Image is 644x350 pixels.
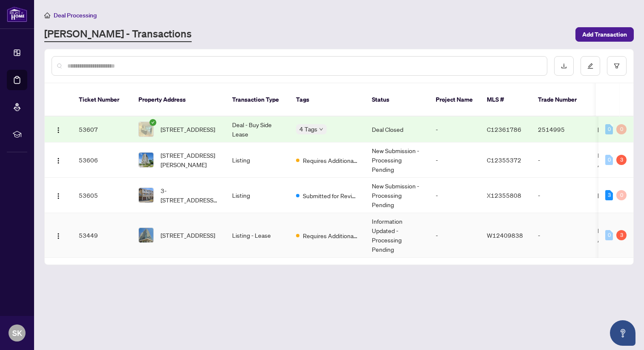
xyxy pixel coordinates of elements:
[225,213,289,258] td: Listing - Lease
[605,230,613,240] div: 0
[161,151,218,169] span: [STREET_ADDRESS][PERSON_NAME]
[161,186,218,205] span: 3-[STREET_ADDRESS][PERSON_NAME]
[7,6,27,22] img: logo
[531,178,591,213] td: -
[52,228,65,242] button: Logo
[561,63,567,69] span: download
[54,11,97,19] span: Deal Processing
[303,191,358,200] span: Submitted for Review
[149,119,156,126] span: check-circle
[365,178,429,213] td: New Submission - Processing Pending
[55,127,62,134] img: Logo
[52,153,65,167] button: Logo
[429,83,480,117] th: Project Name
[44,12,50,18] span: home
[225,117,289,142] td: Deal - Buy Side Lease
[225,142,289,178] td: Listing
[72,213,132,258] td: 53449
[487,125,521,133] span: C12361786
[616,230,627,240] div: 3
[605,190,613,200] div: 3
[607,56,627,76] button: filter
[12,327,22,339] span: SK
[531,213,591,258] td: -
[587,63,593,69] span: edit
[575,27,634,42] button: Add Transaction
[72,83,132,117] th: Ticket Number
[531,83,591,117] th: Trade Number
[139,153,153,167] img: thumbnail-img
[365,83,429,117] th: Status
[610,320,635,346] button: Open asap
[289,83,365,117] th: Tags
[44,27,192,42] a: [PERSON_NAME] - Transactions
[161,230,215,240] span: [STREET_ADDRESS]
[72,117,132,142] td: 53607
[132,83,225,117] th: Property Address
[55,233,62,239] img: Logo
[365,117,429,142] td: Deal Closed
[139,122,153,137] img: thumbnail-img
[225,178,289,213] td: Listing
[554,56,574,76] button: download
[55,193,62,199] img: Logo
[616,124,627,134] div: 0
[299,124,317,134] span: 4 Tags
[487,156,521,164] span: C12355372
[225,83,289,117] th: Transaction Type
[531,142,591,178] td: -
[429,213,480,258] td: -
[139,188,153,202] img: thumbnail-img
[139,228,153,242] img: thumbnail-img
[531,117,591,142] td: 2514995
[487,231,523,239] span: W12409838
[582,28,627,41] span: Add Transaction
[429,117,480,142] td: -
[365,213,429,258] td: Information Updated - Processing Pending
[614,63,620,69] span: filter
[616,155,627,165] div: 3
[480,83,531,117] th: MLS #
[429,142,480,178] td: -
[52,188,65,202] button: Logo
[365,142,429,178] td: New Submission - Processing Pending
[55,157,62,164] img: Logo
[72,178,132,213] td: 53605
[605,124,613,134] div: 0
[581,56,600,76] button: edit
[319,127,323,131] span: down
[616,190,627,200] div: 0
[605,155,613,165] div: 0
[52,122,65,136] button: Logo
[429,178,480,213] td: -
[303,156,358,165] span: Requires Additional Docs
[72,142,132,178] td: 53606
[303,231,358,240] span: Requires Additional Docs
[487,191,521,199] span: X12355808
[161,125,215,134] span: [STREET_ADDRESS]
